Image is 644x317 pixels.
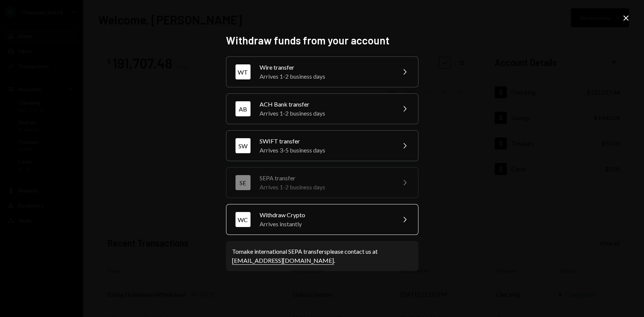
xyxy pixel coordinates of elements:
[260,63,391,72] div: Wire transfer
[232,257,334,265] a: [EMAIL_ADDRESS][DOMAIN_NAME]
[226,33,418,48] h2: Withdraw funds from your account
[232,247,412,265] div: To make international SEPA transfers please contact us at .
[260,146,391,155] div: Arrives 3-5 business days
[260,183,391,192] div: Arrives 1-2 business days
[235,175,251,190] div: SE
[235,138,251,153] div: SW
[260,109,391,118] div: Arrives 1-2 business days
[260,210,391,219] div: Withdraw Crypto
[226,93,418,124] button: ABACH Bank transferArrives 1-2 business days
[235,64,251,79] div: WT
[226,167,418,198] button: SESEPA transferArrives 1-2 business days
[235,212,251,227] div: WC
[260,100,391,109] div: ACH Bank transfer
[226,56,418,87] button: WTWire transferArrives 1-2 business days
[260,219,391,229] div: Arrives instantly
[260,137,391,146] div: SWIFT transfer
[260,174,391,183] div: SEPA transfer
[226,204,418,235] button: WCWithdraw CryptoArrives instantly
[226,130,418,161] button: SWSWIFT transferArrives 3-5 business days
[235,101,251,116] div: AB
[260,72,391,81] div: Arrives 1-2 business days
